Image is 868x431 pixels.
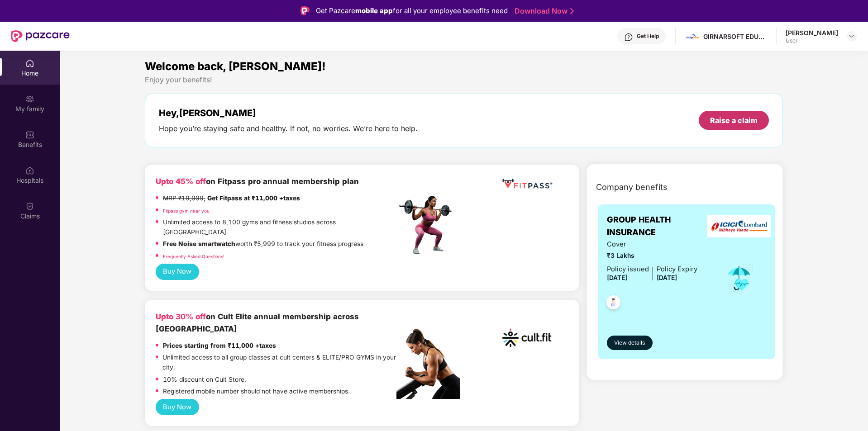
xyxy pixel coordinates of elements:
img: Stroke [570,6,574,16]
img: New Pazcare Logo [11,30,70,42]
b: Upto 45% off [156,177,206,186]
div: Policy Expiry [657,264,697,275]
span: Cover [607,239,697,250]
div: Policy issued [607,264,649,275]
div: Enjoy your benefits! [145,75,783,85]
del: MRP ₹19,999, [163,194,205,202]
p: 10% discount on Cult Store. [163,375,246,385]
a: Frequently Asked Questions! [163,254,224,259]
span: [DATE] [657,274,677,281]
img: fpp.png [396,194,460,257]
strong: mobile app [355,6,393,15]
div: [PERSON_NAME] [786,28,838,37]
p: Unlimited access to all group classes at cult centers & ELITE/PRO GYMS in your city. [162,353,396,372]
div: GIRNARSOFT EDUCATION SERVICES PRIVATE LIMITED [703,32,767,41]
span: ₹3 Lakhs [607,251,697,261]
div: Get Pazcare for all your employee benefits need [316,5,508,16]
img: svg+xml;base64,PHN2ZyBpZD0iSG9zcGl0YWxzIiB4bWxucz0iaHR0cDovL3d3dy53My5vcmcvMjAwMC9zdmciIHdpZHRoPS... [25,166,34,175]
div: User [786,37,838,44]
div: Get Help [637,33,659,40]
img: icon [725,263,754,293]
a: Download Now [515,6,571,16]
button: View details [607,336,653,350]
img: fppp.png [500,175,554,192]
div: Hope you’re staying safe and healthy. If not, no worries. We’re here to help. [159,124,418,133]
div: Hey, [PERSON_NAME] [159,108,418,118]
img: insurerLogo [707,215,771,237]
strong: Get Fitpass at ₹11,000 +taxes [207,194,300,202]
button: Buy Now [156,264,199,280]
p: Unlimited access to 8,100 gyms and fitness studios across [GEOGRAPHIC_DATA] [163,218,396,237]
img: svg+xml;base64,PHN2ZyB4bWxucz0iaHR0cDovL3d3dy53My5vcmcvMjAwMC9zdmciIHdpZHRoPSI0OC45NDMiIGhlaWdodD... [602,293,625,315]
img: svg+xml;base64,PHN2ZyB3aWR0aD0iMjAiIGhlaWdodD0iMjAiIHZpZXdCb3g9IjAgMCAyMCAyMCIgZmlsbD0ibm9uZSIgeG... [25,95,34,104]
span: Welcome back, [PERSON_NAME]! [145,60,326,73]
p: worth ₹5,999 to track your fitness progress [163,239,363,249]
strong: Prices starting from ₹11,000 +taxes [163,342,276,349]
div: Raise a claim [710,115,758,125]
strong: Free Noise smartwatch [163,240,235,247]
img: svg+xml;base64,PHN2ZyBpZD0iSG9tZSIgeG1sbnM9Imh0dHA6Ly93d3cudzMub3JnLzIwMDAvc3ZnIiB3aWR0aD0iMjAiIG... [25,59,34,68]
img: cult.png [500,311,554,365]
b: on Cult Elite annual membership across [GEOGRAPHIC_DATA] [156,312,359,333]
img: svg+xml;base64,PHN2ZyBpZD0iQmVuZWZpdHMiIHhtbG5zPSJodHRwOi8vd3d3LnczLm9yZy8yMDAwL3N2ZyIgd2lkdGg9Ij... [25,130,34,139]
span: View details [614,339,645,347]
b: on Fitpass pro annual membership plan [156,177,359,186]
span: GROUP HEALTH INSURANCE [607,213,712,239]
p: Registered mobile number should not have active memberships. [163,387,350,397]
button: Buy Now [156,399,199,416]
img: svg+xml;base64,PHN2ZyBpZD0iRHJvcGRvd24tMzJ4MzIiIHhtbG5zPSJodHRwOi8vd3d3LnczLm9yZy8yMDAwL3N2ZyIgd2... [848,33,855,40]
img: svg+xml;base64,PHN2ZyBpZD0iSGVscC0zMngzMiIgeG1sbnM9Imh0dHA6Ly93d3cudzMub3JnLzIwMDAvc3ZnIiB3aWR0aD... [624,33,633,42]
a: Fitpass gym near you [163,208,210,213]
span: Company benefits [596,181,668,194]
img: Logo [300,6,310,15]
img: cd%20colored%20full%20logo%20(1).png [686,30,699,43]
img: svg+xml;base64,PHN2ZyBpZD0iQ2xhaW0iIHhtbG5zPSJodHRwOi8vd3d3LnczLm9yZy8yMDAwL3N2ZyIgd2lkdGg9IjIwIi... [25,202,34,211]
b: Upto 30% off [156,312,206,321]
img: pc2.png [396,329,460,399]
span: [DATE] [607,274,627,281]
